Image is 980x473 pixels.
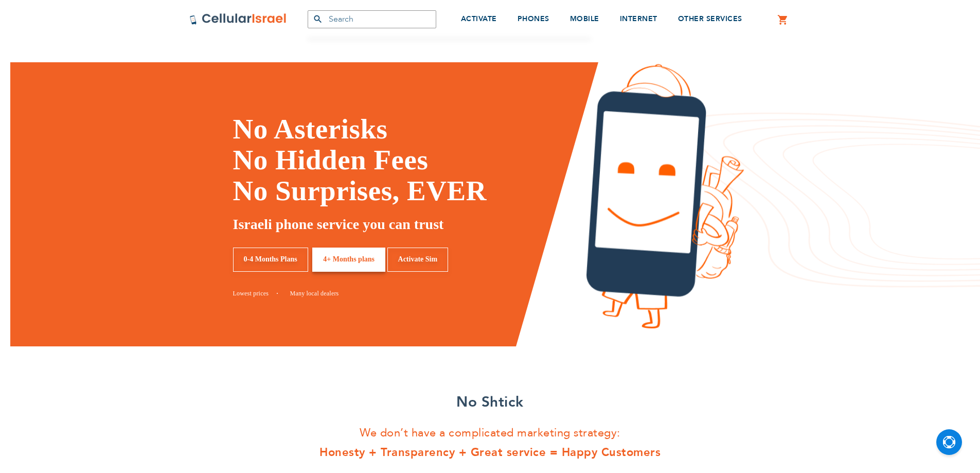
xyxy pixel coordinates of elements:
strong: Honesty + Transparency + Great service = Happy Customers [189,443,791,463]
a: 0-4 Months Plans [233,248,308,272]
span: ACTIVATE [461,14,497,24]
a: Many local dealers [290,290,339,297]
span: PHONES [518,14,549,24]
span: OTHER SERVICES [678,14,742,24]
span: MOBILE [570,14,599,24]
input: Search [308,10,436,28]
h1: No Asterisks No Hidden Fees No Surprises, EVER [233,114,571,206]
h3: No Shtick [189,392,791,413]
a: 4+ Months plans [312,248,385,272]
span: INTERNET [620,14,657,24]
a: Activate Sim [387,248,449,272]
h5: Israeli phone service you can trust [233,214,571,235]
img: Cellular Israel Logo [189,13,287,25]
p: We don’t have a complicated marketing strategy: [189,423,791,463]
a: Lowest prices [233,290,278,297]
